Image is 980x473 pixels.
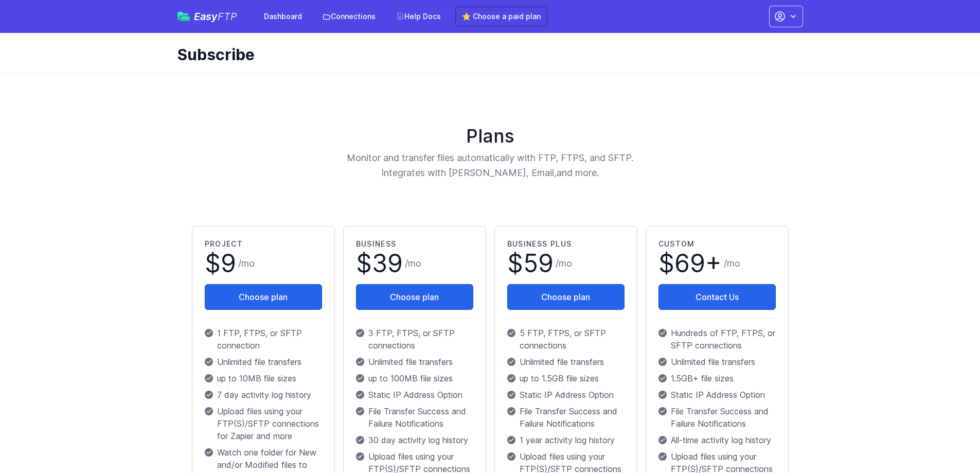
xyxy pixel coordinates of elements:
p: File Transfer Success and Failure Notifications [356,405,473,430]
span: Easy [194,11,237,22]
p: 1 year activity log history [507,434,625,446]
span: / [724,256,740,271]
span: 59 [523,248,554,278]
p: 30 day activity log history [356,434,473,446]
span: mo [559,258,572,269]
span: mo [241,258,255,269]
p: File Transfer Success and Failure Notifications [507,405,625,430]
span: FTP [218,10,237,23]
a: Help Docs [390,7,447,26]
button: Choose plan [507,284,625,310]
p: All-time activity log history [658,434,776,446]
button: Choose plan [356,284,473,310]
p: Static IP Address Option [356,389,473,401]
p: 1.5GB+ file sizes [658,372,776,384]
span: mo [408,258,421,269]
p: File Transfer Success and Failure Notifications [658,405,776,430]
span: 9 [221,248,236,278]
h2: Business Plus [507,239,625,249]
p: Unlimited file transfers [205,356,322,368]
h2: Project [205,239,322,249]
a: Contact Us [658,284,776,310]
h2: Custom [658,239,776,249]
p: Static IP Address Option [507,389,625,401]
h1: Subscribe [177,45,795,64]
h2: Business [356,239,473,249]
span: / [556,256,572,271]
p: 7 day activity log history [205,389,322,401]
p: Upload files using your FTP(S)/SFTP connections for Zapier and more [205,405,322,442]
a: EasyFTP [177,11,237,22]
p: Unlimited file transfers [658,356,776,368]
p: Hundreds of FTP, FTPS, or SFTP connections [658,327,776,352]
p: 1 FTP, FTPS, or SFTP connection [205,327,322,352]
h1: Plans [188,126,793,146]
img: easyftp_logo.png [177,12,190,21]
span: $ [356,251,403,276]
a: ⭐ Choose a paid plan [455,7,547,26]
span: / [405,256,421,271]
span: $ [658,251,722,276]
a: Connections [316,7,382,26]
p: 5 FTP, FTPS, or SFTP connections [507,327,625,352]
p: Monitor and transfer files automatically with FTP, FTPS, and SFTP. Integrates with [PERSON_NAME],... [289,150,692,181]
button: Choose plan [205,284,322,310]
span: $ [507,251,554,276]
p: Static IP Address Option [658,389,776,401]
span: mo [727,258,740,269]
span: $ [205,251,236,276]
p: up to 100MB file sizes [356,372,473,384]
span: 39 [372,248,403,278]
span: / [238,256,255,271]
span: 69+ [674,248,722,278]
p: Unlimited file transfers [356,356,473,368]
p: up to 10MB file sizes [205,372,322,384]
a: Dashboard [258,7,308,26]
p: up to 1.5GB file sizes [507,372,625,384]
p: Unlimited file transfers [507,356,625,368]
p: 3 FTP, FTPS, or SFTP connections [356,327,473,352]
